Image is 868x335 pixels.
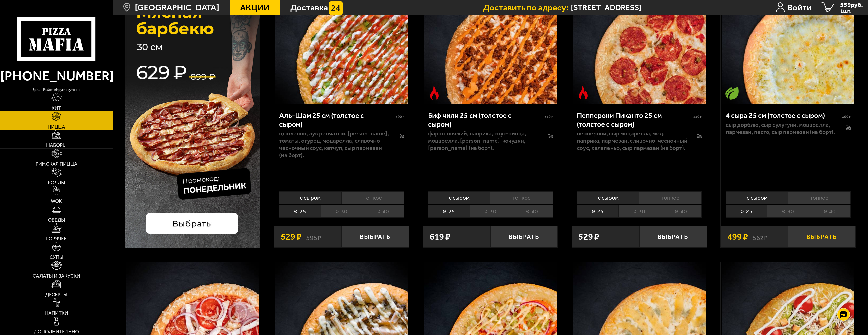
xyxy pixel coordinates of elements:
[753,232,768,241] s: 562 ₽
[428,205,470,218] li: 25
[726,111,841,120] div: 4 сыра 25 см (толстое с сыром)
[279,111,394,129] div: Аль-Шам 25 см (толстое с сыром)
[639,191,702,204] li: тонкое
[788,191,851,204] li: тонкое
[726,191,788,204] li: с сыром
[428,111,543,129] div: Биф чили 25 см (толстое с сыром)
[693,115,702,119] span: 430 г
[545,115,553,119] span: 510 г
[341,191,404,204] li: тонкое
[767,205,809,218] li: 30
[45,292,67,297] span: Десерты
[725,86,739,100] img: Вегетарианское блюдо
[36,162,77,167] span: Римская пицца
[428,130,539,152] p: фарш говяжий, паприка, соус-пицца, моцарелла, [PERSON_NAME]-кочудян, [PERSON_NAME] (на борт).
[51,199,62,204] span: WOK
[470,205,511,218] li: 30
[428,191,490,204] li: с сыром
[577,130,688,152] p: пепперони, сыр Моцарелла, мед, паприка, пармезан, сливочно-чесночный соус, халапеньо, сыр пармеза...
[46,143,67,148] span: Наборы
[639,226,707,248] button: Выбрать
[290,3,328,12] span: Доставка
[578,232,599,241] span: 529 ₽
[48,180,65,185] span: Роллы
[240,3,270,12] span: Акции
[840,2,863,8] span: 559 руб.
[577,191,639,204] li: с сыром
[660,205,701,218] li: 40
[279,130,390,159] p: цыпленок, лук репчатый, [PERSON_NAME], томаты, огурец, моцарелла, сливочно-чесночный соус, кетчуп...
[45,311,68,316] span: Напитки
[46,236,67,241] span: Горячее
[48,218,65,223] span: Обеды
[840,8,863,14] span: 1 шт.
[788,226,856,248] button: Выбрать
[618,205,660,218] li: 30
[52,106,61,111] span: Хит
[577,111,692,129] div: Пепперони Пиканто 25 см (толстое с сыром)
[281,232,301,241] span: 529 ₽
[362,205,404,218] li: 40
[726,121,837,136] p: сыр дорблю, сыр сулугуни, моцарелла, пармезан, песто, сыр пармезан (на борт).
[135,3,219,12] span: [GEOGRAPHIC_DATA]
[576,86,590,100] img: Острое блюдо
[329,1,343,15] img: 15daf4d41897b9f0e9f617042186c801.svg
[727,232,748,241] span: 499 ₽
[430,232,450,241] span: 619 ₽
[787,3,811,12] span: Войти
[34,329,79,334] span: Дополнительно
[50,255,63,260] span: Супы
[342,226,409,248] button: Выбрать
[279,191,342,204] li: с сыром
[726,205,767,218] li: 25
[279,205,321,218] li: 25
[428,86,441,100] img: Острое блюдо
[33,274,80,279] span: Салаты и закуски
[809,205,851,218] li: 40
[306,232,321,241] s: 595 ₽
[571,3,744,12] input: Ваш адрес доставки
[511,205,553,218] li: 40
[321,205,362,218] li: 30
[483,3,571,12] span: Доставить по адресу:
[396,115,404,119] span: 490 г
[842,115,851,119] span: 390 г
[577,205,618,218] li: 25
[48,124,65,130] span: Пицца
[490,191,553,204] li: тонкое
[490,226,558,248] button: Выбрать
